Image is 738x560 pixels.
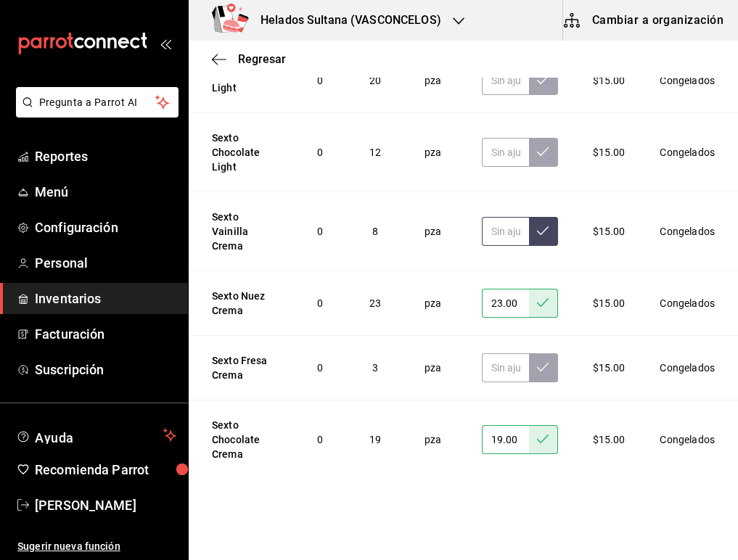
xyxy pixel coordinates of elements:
span: $15.00 [593,226,626,237]
span: Ayuda [35,427,157,444]
span: $15.00 [593,297,626,309]
span: [PERSON_NAME] [35,495,176,515]
span: 0 [317,434,323,445]
button: open_drawer_menu [160,38,171,49]
span: 8 [372,226,378,237]
span: 12 [369,147,381,158]
span: Menú [35,182,176,202]
span: Regresar [238,52,286,66]
span: Configuración [35,218,176,237]
span: 0 [317,297,323,309]
span: Inventarios [35,289,176,308]
span: $15.00 [593,75,626,86]
td: pza [402,400,464,479]
td: pza [402,49,464,113]
td: Congelados [642,192,738,271]
input: Sin ajuste [482,138,529,167]
td: Congelados [642,113,738,192]
span: $15.00 [593,434,626,445]
button: Pregunta a Parrot AI [16,87,179,118]
td: pza [402,192,464,271]
a: Pregunta a Parrot AI [10,105,179,120]
td: Sexto Fresa Light [189,49,292,113]
input: Sin ajuste [482,353,529,382]
span: 20 [369,75,381,86]
span: 23 [369,297,381,309]
span: Personal [35,253,176,273]
td: pza [402,336,464,400]
span: Recomienda Parrot [35,460,176,479]
td: Sexto Chocolate Crema [189,400,292,479]
td: Sexto Vainilla Crema [189,192,292,271]
span: Suscripción [35,360,176,379]
button: Regresar [212,52,286,66]
span: 3 [372,362,378,374]
td: pza [402,113,464,192]
td: Congelados [642,49,738,113]
td: Sexto Nuez Crema [189,271,292,336]
span: Pregunta a Parrot AI [39,95,156,110]
span: 0 [317,226,323,237]
input: Sin ajuste [482,425,529,454]
input: Sin ajuste [482,289,529,318]
span: 0 [317,362,323,374]
input: Sin ajuste [482,217,529,246]
input: Sin ajuste [482,66,529,95]
span: Reportes [35,147,176,166]
td: Congelados [642,336,738,400]
td: Congelados [642,400,738,479]
span: $15.00 [593,147,626,158]
span: 0 [317,147,323,158]
h3: Helados Sultana (VASCONCELOS) [249,12,441,29]
td: Sexto Chocolate Light [189,113,292,192]
span: Facturación [35,324,176,344]
span: Sugerir nueva función [17,539,176,554]
span: $15.00 [593,362,626,374]
td: pza [402,271,464,336]
span: 0 [317,75,323,86]
td: Sexto Fresa Crema [189,336,292,400]
span: 19 [369,434,381,445]
td: Congelados [642,271,738,336]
